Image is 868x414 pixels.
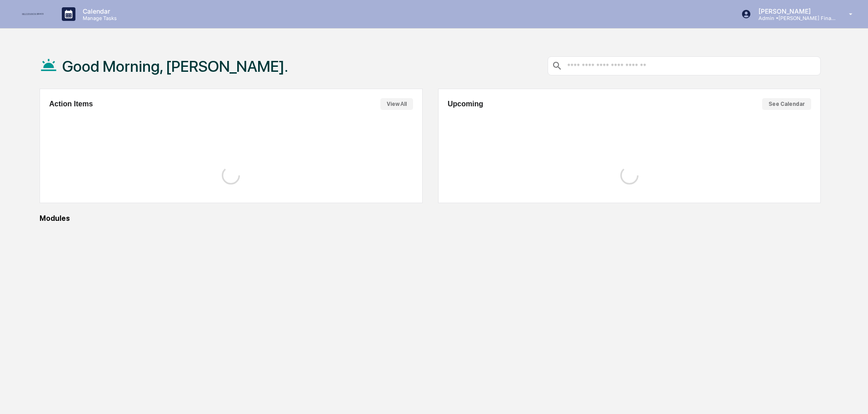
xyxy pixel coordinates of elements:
[40,214,821,223] div: Modules
[751,7,836,15] p: [PERSON_NAME]
[22,12,44,16] img: logo
[49,100,93,108] h2: Action Items
[762,98,811,110] button: See Calendar
[380,98,413,110] button: View All
[75,7,121,15] p: Calendar
[448,100,483,108] h2: Upcoming
[75,15,121,21] p: Manage Tasks
[62,57,288,75] h1: Good Morning, [PERSON_NAME].
[751,15,836,21] p: Admin • [PERSON_NAME] Financial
